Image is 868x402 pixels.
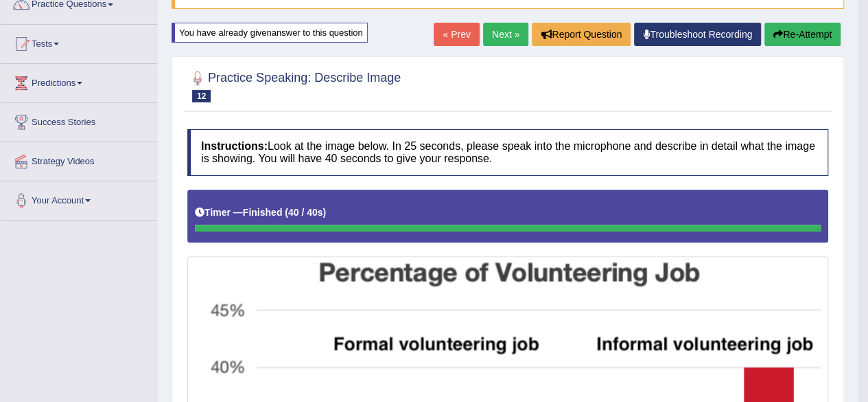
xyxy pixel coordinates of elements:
h4: Look at the image below. In 25 seconds, please speak into the microphone and describe in detail w... [187,129,828,175]
a: « Prev [434,23,479,46]
button: Re-Attempt [764,23,841,46]
a: Predictions [1,64,157,98]
b: ( [285,207,288,218]
b: ) [323,207,327,218]
button: Report Question [532,23,631,46]
span: 12 [192,90,211,102]
b: 40 / 40s [288,207,323,218]
a: Tests [1,25,157,59]
div: You have already given answer to this question [172,23,368,43]
h2: Practice Speaking: Describe Image [187,68,401,102]
a: Success Stories [1,103,157,137]
a: Strategy Videos [1,142,157,177]
a: Your Account [1,181,157,216]
b: Instructions: [201,140,268,152]
h5: Timer — [195,208,326,218]
b: Finished [243,207,283,218]
a: Next » [483,23,528,46]
a: Troubleshoot Recording [634,23,761,46]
